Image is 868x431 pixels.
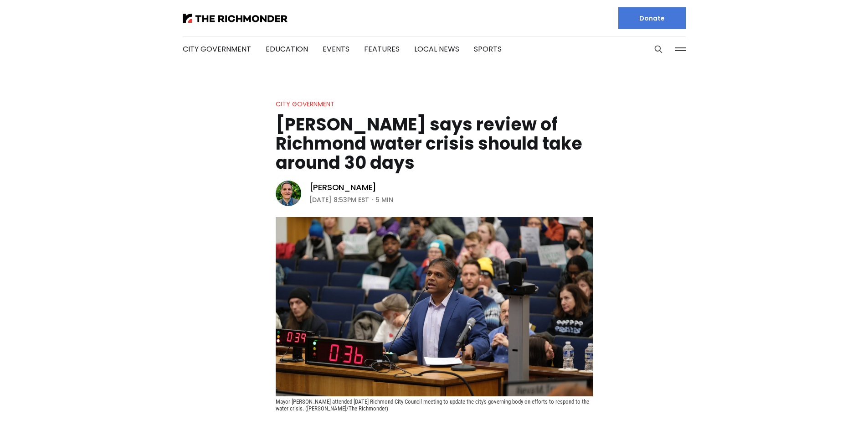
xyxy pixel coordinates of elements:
[276,398,591,412] span: Mayor [PERSON_NAME] attended [DATE] Richmond City Council meeting to update the city's governing ...
[266,44,308,54] a: Education
[276,115,593,172] h1: [PERSON_NAME] says review of Richmond water crisis should take around 30 days
[652,42,665,56] button: Search this site
[474,44,502,54] a: Sports
[375,194,393,205] span: 5 min
[309,194,369,205] time: [DATE] 8:53PM EST
[183,44,251,54] a: City Government
[183,14,288,23] img: The Richmonder
[309,182,377,193] a: [PERSON_NAME]
[276,99,334,109] a: City Government
[276,217,593,396] img: Avula says review of Richmond water crisis should take around 30 days
[323,44,349,54] a: Events
[276,181,301,206] img: Graham Moomaw
[618,7,686,29] a: Donate
[414,44,459,54] a: Local News
[364,44,400,54] a: Features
